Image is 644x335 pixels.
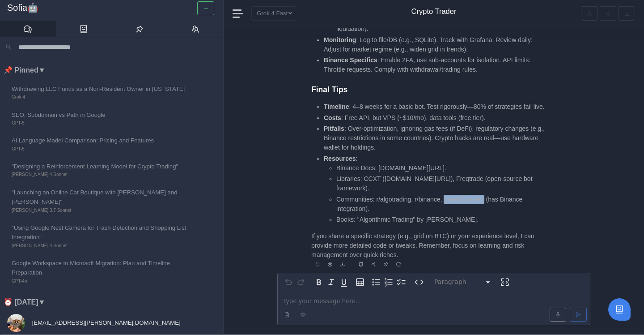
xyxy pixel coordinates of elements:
[325,276,338,288] button: Italic
[313,276,325,288] button: Bold
[324,56,548,74] li: : Enable 2FA, use sub-accounts for isolation. API limits: Throttle requests. Comply with withdraw...
[324,35,548,54] li: : Log to file/DB (e.g., SQLite). Track with Grafana. Review daily: Adjust for market regime (e.g....
[12,136,191,145] span: AI Language Model Comparison: Pricing and Features
[12,171,191,178] span: [PERSON_NAME] 4 Sonnet
[12,242,191,249] span: [PERSON_NAME] 4 Sonnet
[311,85,548,95] h3: Final Tips
[324,36,356,43] strong: Monitoring
[413,276,425,288] button: Inline code format
[12,223,191,242] span: "Using Google Nest Camera for Trash Detection and Shopping List Integration"
[12,146,191,153] span: GPT-5
[12,110,191,120] span: SEO: Subdomain vs Path in Google
[12,94,191,101] span: Grok 4
[4,64,223,76] li: 📌 Pinned ▼
[7,3,216,13] a: Sofia🤖
[4,296,223,308] li: ⏰ [DATE] ▼
[12,258,191,278] span: Google Workspace to Microsoft Migration: Plan and Timeline Preparation
[15,41,218,53] input: Search conversations
[336,174,548,193] li: Libraries: CCXT ([DOMAIN_NAME][URL]), Freqtrade (open-source bot framework).
[336,195,548,214] li: Communities: r/algotrading, r/binance, QuantConnect (has Binance integration).
[324,155,356,162] strong: Resources
[336,215,548,224] li: Books: "Algorithmic Trading" by [PERSON_NAME].
[324,154,548,225] li: :
[311,232,548,260] p: If you share a specific strategy (e.g., grid on BTC) or your experience level, I can provide more...
[12,120,191,127] span: GPT-5
[411,7,457,16] h4: Crypto Trader
[382,276,395,288] button: Numbered list
[336,163,548,173] li: Binance Docs: [DOMAIN_NAME][URL].
[336,15,548,34] li: : $500–2,000 initial. Use spot for simplicity; futures for arb (watch liquidation).
[324,103,349,110] strong: Timeline
[12,278,191,285] span: GPT-4o
[12,188,191,207] span: "Launching an Online Cat Boutique with [PERSON_NAME] and [PERSON_NAME]"
[30,319,181,326] span: [EMAIL_ADDRESS][PERSON_NAME][DOMAIN_NAME]
[431,276,495,288] button: Block type
[324,56,377,64] strong: Binance Specifics
[370,276,407,288] div: toggle group
[324,114,341,121] strong: Costs
[338,276,350,288] button: Underline
[12,207,191,214] span: [PERSON_NAME] 3.7 Sonnet
[12,162,191,171] span: "Designing a Reinforcement Learning Model for Crypto Trading"
[324,102,548,112] li: : 4–8 weeks for a basic bot. Test rigorously—80% of strategies fail live.
[324,124,548,152] li: : Over-optimization, ignoring gas fees (if DeFi), regulatory changes (e.g., Binance restrictions ...
[395,276,407,288] button: Check list
[324,113,548,123] li: : Free API, but VPS (~$10/mo), data tools (free tier).
[370,276,382,288] button: Bulleted list
[278,291,590,325] div: editable markdown
[324,125,344,132] strong: Pitfalls
[12,84,191,94] span: Withdrawing LLC Funds as a Non-Resident Owner in [US_STATE]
